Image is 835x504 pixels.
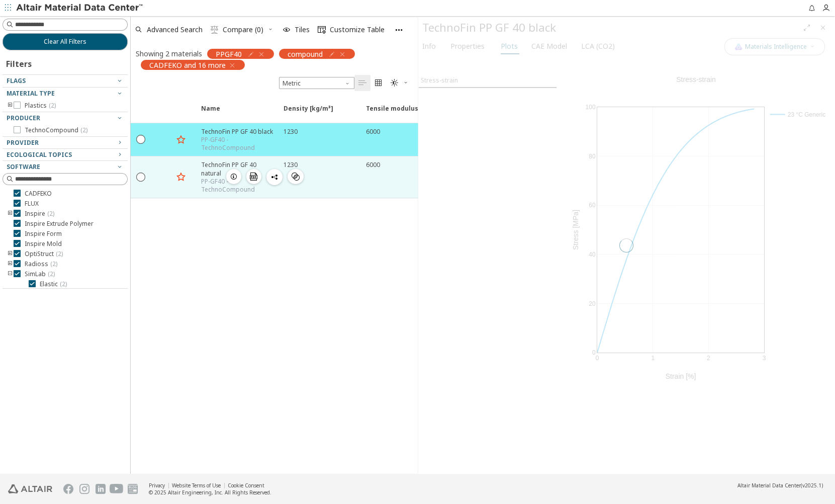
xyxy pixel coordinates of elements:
span: Favorite [173,104,195,122]
span: Software [7,162,40,171]
span: SimLab [25,270,55,278]
button: Details [226,169,241,184]
span: Expand [151,104,173,122]
div: Unit System [279,77,354,89]
div: 6000 [366,160,380,169]
div: TechnoFin PP GF 40 natural [201,160,277,178]
button: Clear All Filters [3,33,128,50]
div: Showing 2 materials [136,49,202,58]
div: 1230 [284,160,298,169]
a: Privacy [149,482,165,489]
span: Tiles [295,26,310,33]
span: Tensile modulus [MPa] [366,104,438,122]
i:  [358,79,366,87]
span: Elastic [40,280,67,288]
span: Flags [7,76,26,85]
img: Altair Engineering [8,484,52,493]
span: Ecological Topics [7,150,72,159]
span: ( 2 ) [56,249,63,258]
span: Altair Material Data Center [737,482,801,489]
a: Website Terms of Use [172,482,221,489]
span: ( 2 ) [47,209,54,218]
span: Material Type [7,89,55,98]
i:  [292,173,300,181]
div: PP-GF40 - TechnoCompound [201,178,277,194]
i: toogle group [7,210,14,218]
span: OptiStruct [25,250,63,258]
span: Inspire Extrude Polymer [25,220,94,228]
button: Download PDF [246,169,261,184]
button: Ecological Topics [3,149,128,161]
div: 6000 [366,127,380,136]
span: Producer [7,114,40,122]
button: Favorite [173,169,189,185]
span: Inspire Mold [25,240,62,248]
button: Flags [3,75,128,87]
button: Producer [3,112,128,124]
span: PPGF40 [216,49,242,58]
div: PP-GF40 - TechnoCompound [201,136,277,152]
i: toogle group [7,102,14,110]
span: Density [kg/m³] [284,104,333,122]
img: Altair Material Data Center [16,3,144,13]
i:  [375,79,383,87]
span: Plastics [25,102,56,110]
i: toogle group [7,250,14,258]
div: Filters [3,50,37,74]
div: (v2025.1) [737,482,823,489]
span: Inspire [25,210,54,218]
span: Tensile modulus [MPa] [360,104,442,122]
button: Favorite [173,132,189,148]
span: CADFEKO and 16 more [149,60,226,69]
span: Customize Table [330,26,385,33]
i:  [391,79,399,87]
div: © 2025 Altair Engineering, Inc. All Rights Reserved. [149,489,271,496]
span: Name [195,104,277,122]
span: Name [201,104,220,122]
button: Similar Materials [288,169,304,184]
span: Metric [279,77,354,89]
button: Material Type [3,88,128,100]
span: Advanced Search [147,26,203,33]
span: ( 2 ) [49,101,56,110]
button: Software [3,161,128,173]
span: Radioss [25,260,57,268]
i: toogle group [7,270,14,278]
span: Inspire Form [25,230,62,238]
span: CADFEKO [25,190,52,198]
i: toogle group [7,260,14,268]
button: Table View [354,75,370,91]
span: FLUX [25,200,39,208]
button: Theme [387,75,413,91]
span: ( 2 ) [50,260,57,268]
span: compound [288,49,323,58]
button: Tile View [370,75,387,91]
span: Provider [7,138,39,147]
span: Density [kg/m³] [277,104,360,122]
div: 1230 [284,127,298,136]
i:  [250,173,258,181]
i:  [318,26,326,34]
span: ( 2 ) [60,280,67,288]
button: Share [266,169,283,185]
span: TechnoCompound [25,126,87,134]
div: TechnoFin PP GF 40 black [201,127,277,136]
button: Provider [3,137,128,149]
span: Compare (0) [223,26,263,33]
span: ( 2 ) [48,270,55,278]
i:  [211,26,219,34]
a: Cookie Consent [228,482,264,489]
span: ( 2 ) [80,126,87,134]
span: Clear All Filters [44,38,86,46]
